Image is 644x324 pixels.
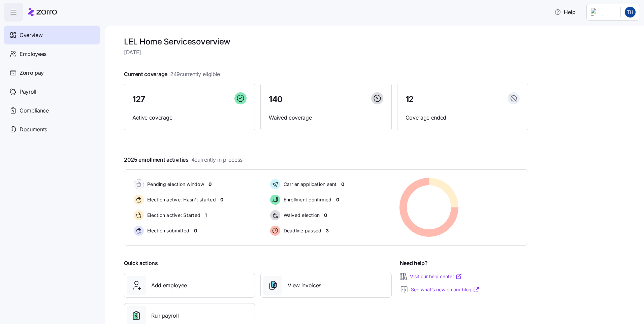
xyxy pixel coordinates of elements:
span: 127 [132,95,145,103]
span: Active coverage [132,114,247,122]
img: 23580417c41333b3521d68439011887a [625,7,636,18]
span: Current coverage [124,70,220,78]
span: Waived coverage [269,114,383,122]
span: Carrier application sent [282,181,337,188]
span: 0 [324,212,327,219]
span: Election submitted [145,227,190,234]
span: Payroll [20,88,36,96]
span: Election active: Hasn't started [145,196,216,203]
span: 2025 enrollment activities [124,156,243,164]
span: Help [554,8,576,16]
span: Run payroll [151,312,179,320]
span: 0 [336,196,339,203]
a: Zorro pay [4,63,100,82]
a: Visit our help center [410,273,462,280]
span: 0 [341,181,344,188]
span: Quick actions [124,259,158,267]
span: Waived election [282,212,320,219]
span: 249 currently eligible [170,70,220,78]
span: 1 [205,212,207,219]
span: [DATE] [124,48,528,57]
span: Deadline passed [282,227,322,234]
a: Payroll [4,82,100,101]
span: 3 [326,227,329,234]
a: Employees [4,44,100,63]
span: Enrollment confirmed [282,196,332,203]
span: Need help? [400,259,428,267]
span: Coverage ended [406,114,520,122]
a: Compliance [4,101,100,120]
span: Employees [20,50,46,58]
h1: LEL Home Services overview [124,36,528,47]
span: 4 currently in process [191,156,243,164]
span: 12 [406,95,414,103]
a: Documents [4,120,100,139]
button: Help [549,5,581,19]
a: See what’s new on our blog [411,286,480,293]
span: Election active: Started [145,212,200,219]
span: Compliance [20,106,49,115]
img: Employer logo [591,8,615,16]
span: Add employee [151,281,187,290]
span: Zorro pay [20,69,44,77]
span: Pending election window [145,181,204,188]
span: 140 [269,95,283,103]
span: Overview [20,31,42,39]
span: 0 [208,181,212,188]
span: 0 [194,227,197,234]
span: Documents [20,125,47,134]
span: View invoices [288,281,321,290]
a: Overview [4,26,100,44]
span: 0 [220,196,223,203]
